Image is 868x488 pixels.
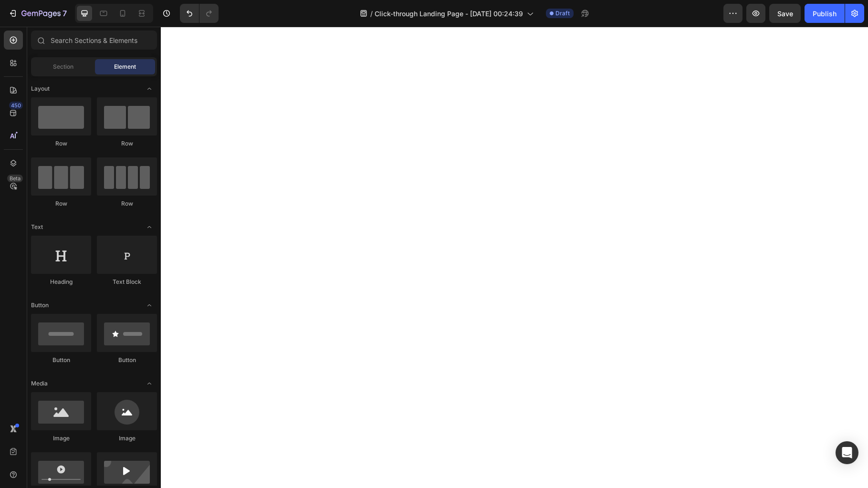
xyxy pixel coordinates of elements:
[180,4,219,23] div: Undo/Redo
[370,9,373,19] span: /
[375,9,523,19] span: Click-through Landing Page - [DATE] 00:24:39
[31,31,157,50] input: Search Sections & Elements
[9,102,23,109] div: 450
[161,27,868,488] iframe: To enrich screen reader interactions, please activate Accessibility in Grammarly extension settings
[142,219,157,235] span: Toggle open
[836,441,858,464] div: Open Intercom Messenger
[31,434,91,443] div: Image
[813,9,837,19] div: Publish
[769,4,801,23] button: Save
[31,278,91,286] div: Heading
[142,376,157,391] span: Toggle open
[4,4,71,23] button: 7
[97,199,157,208] div: Row
[97,139,157,148] div: Row
[31,356,91,364] div: Button
[114,62,136,71] span: Element
[31,199,91,208] div: Row
[31,139,91,148] div: Row
[7,175,23,182] div: Beta
[555,9,570,18] span: Draft
[63,8,67,19] p: 7
[31,379,48,388] span: Media
[97,434,157,443] div: Image
[805,4,845,23] button: Publish
[97,356,157,364] div: Button
[31,223,43,231] span: Text
[31,301,49,310] span: Button
[142,81,157,96] span: Toggle open
[53,62,73,71] span: Section
[97,278,157,286] div: Text Block
[142,298,157,313] span: Toggle open
[777,10,793,18] span: Save
[31,84,50,93] span: Layout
